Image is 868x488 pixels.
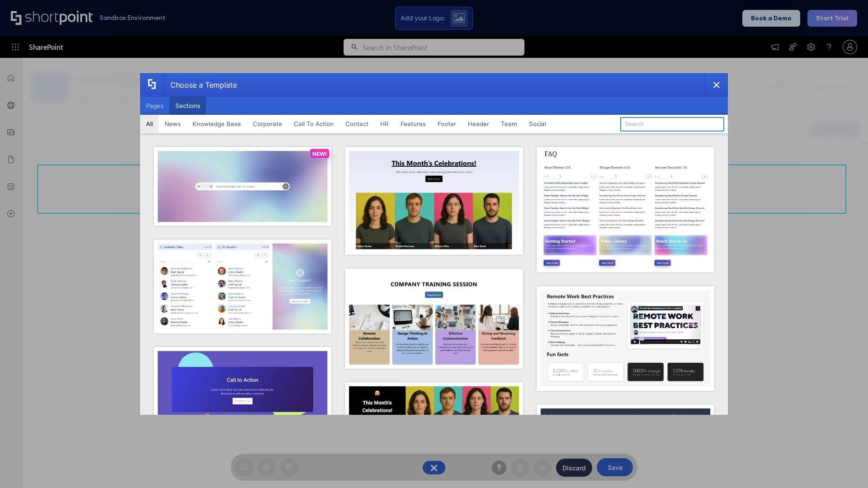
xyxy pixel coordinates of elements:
[340,115,374,133] button: Contact
[823,445,868,488] iframe: Chat Widget
[395,115,432,133] button: Features
[159,115,187,133] button: News
[495,115,523,133] button: Team
[288,115,340,133] button: Call To Action
[187,115,247,133] button: Knowledge Base
[432,115,462,133] button: Footer
[163,74,237,96] div: Choose a Template
[620,117,724,131] input: Search
[170,97,206,115] button: Sections
[374,115,395,133] button: HR
[140,73,728,415] div: template selector
[462,115,495,133] button: Header
[140,97,170,115] button: Pages
[312,150,327,157] p: NEW!
[523,115,552,133] button: Social
[247,115,288,133] button: Corporate
[140,115,159,133] button: All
